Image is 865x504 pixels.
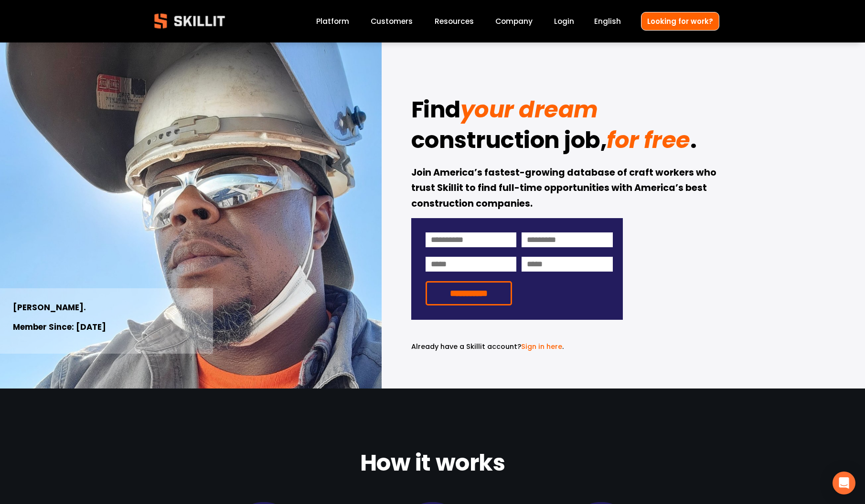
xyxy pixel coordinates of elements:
a: Customers [371,15,413,28]
img: Skillit [146,7,233,35]
div: Open Intercom Messenger [833,472,855,494]
em: your dream [460,94,598,126]
strong: [PERSON_NAME]. [13,301,86,315]
a: Login [554,15,574,28]
span: Already have a Skillit account? [411,342,521,351]
strong: Member Since: [DATE] [13,321,106,335]
a: Company [495,15,533,28]
span: Resources [435,16,474,27]
strong: construction job, [411,123,607,162]
strong: . [690,123,697,162]
a: Sign in here [521,342,562,351]
a: Looking for work? [641,12,719,31]
p: . [411,341,623,352]
div: language picker [594,15,621,28]
span: English [594,16,621,27]
strong: Join America’s fastest-growing database of craft workers who trust Skillit to find full-time oppo... [411,166,718,212]
a: folder dropdown [435,15,474,28]
strong: How it works [360,445,505,484]
a: Platform [316,15,349,28]
strong: Find [411,92,460,131]
em: for free [607,124,690,156]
